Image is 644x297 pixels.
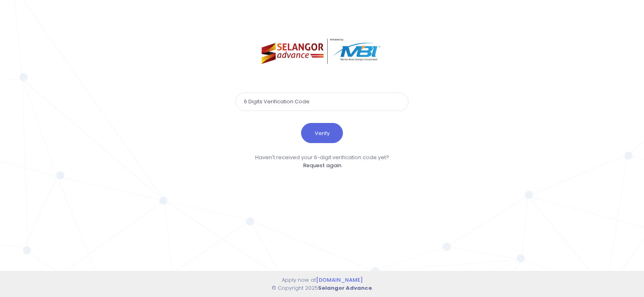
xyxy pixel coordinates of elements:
a: [DOMAIN_NAME] [316,276,363,284]
img: selangor-advance.png [262,39,383,64]
a: Request again [303,162,341,169]
input: 6 Digits Verification Code [235,92,409,111]
button: Verify [301,123,343,143]
span: Haven't received your 6-digit verification code yet? [255,154,389,161]
strong: Selangor Advance [318,284,372,292]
